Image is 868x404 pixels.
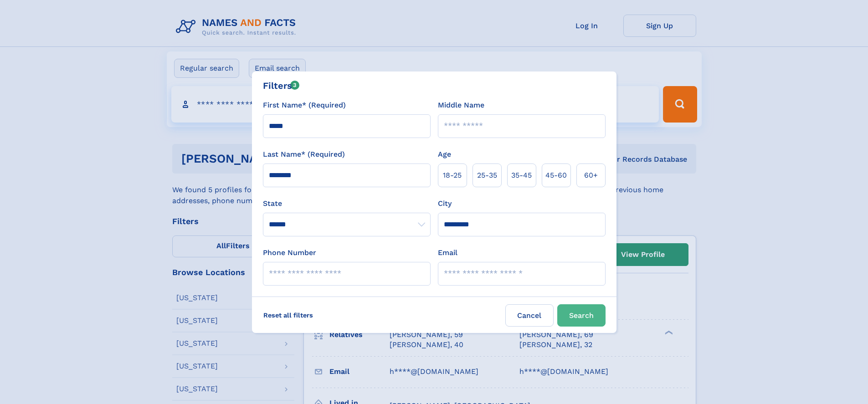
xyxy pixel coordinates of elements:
[545,170,567,181] span: 45‑60
[263,198,431,209] label: State
[438,100,484,111] label: Middle Name
[511,170,532,181] span: 35‑45
[477,170,497,181] span: 25‑35
[438,198,452,209] label: City
[557,304,606,327] button: Search
[584,170,598,181] span: 60+
[263,100,346,111] label: First Name* (Required)
[438,247,457,258] label: Email
[438,149,451,160] label: Age
[257,304,319,326] label: Reset all filters
[443,170,462,181] span: 18‑25
[263,149,345,160] label: Last Name* (Required)
[505,304,554,327] label: Cancel
[263,79,300,92] div: Filters
[263,247,316,258] label: Phone Number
